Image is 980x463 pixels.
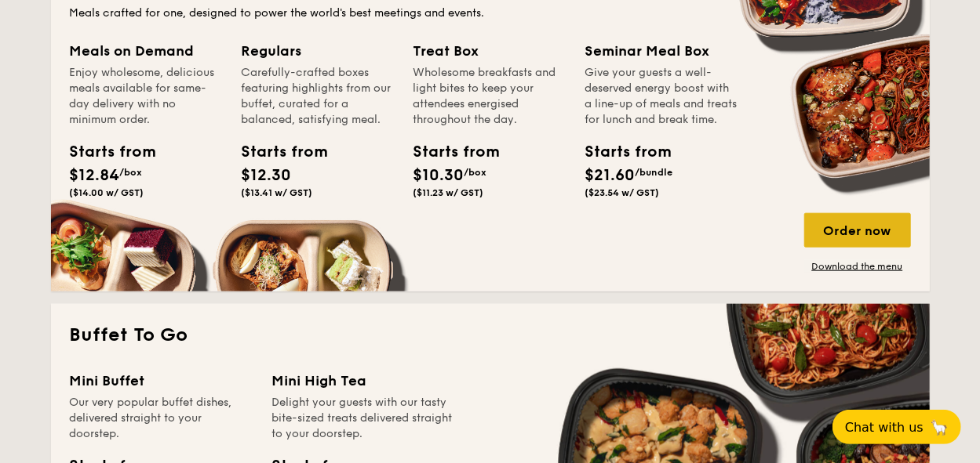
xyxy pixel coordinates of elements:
[242,166,292,185] span: $12.30
[242,40,395,62] div: Regulars
[70,187,144,198] span: ($14.00 w/ GST)
[804,213,911,248] div: Order now
[585,187,660,198] span: ($23.54 w/ GST)
[70,323,911,348] h2: Buffet To Go
[272,395,456,442] div: Delight your guests with our tasty bite-sized treats delivered straight to your doorstep.
[413,140,484,164] div: Starts from
[70,370,253,392] div: Mini Buffet
[585,140,656,164] div: Starts from
[585,40,738,62] div: Seminar Meal Box
[120,167,143,178] span: /box
[464,167,487,178] span: /box
[413,65,567,128] div: Wholesome breakfasts and light bites to keep your attendees energised throughout the day.
[413,187,484,198] span: ($11.23 w/ GST)
[70,395,253,442] div: Our very popular buffet dishes, delivered straight to your doorstep.
[70,40,223,62] div: Meals on Demand
[70,5,911,21] div: Meals crafted for one, designed to power the world's best meetings and events.
[242,65,395,128] div: Carefully-crafted boxes featuring highlights from our buffet, curated for a balanced, satisfying ...
[413,40,567,62] div: Treat Box
[930,418,949,436] span: 🦙
[242,140,312,164] div: Starts from
[242,187,313,198] span: ($13.41 w/ GST)
[585,65,738,128] div: Give your guests a well-deserved energy boost with a line-up of meals and treats for lunch and br...
[413,166,464,185] span: $10.30
[832,410,961,444] button: Chat with us🦙
[845,420,924,435] span: Chat with us
[70,65,223,128] div: Enjoy wholesome, delicious meals available for same-day delivery with no minimum order.
[272,370,456,392] div: Mini High Tea
[70,166,120,185] span: $12.84
[636,167,673,178] span: /bundle
[70,140,140,164] div: Starts from
[804,260,911,273] a: Download the menu
[585,166,636,185] span: $21.60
